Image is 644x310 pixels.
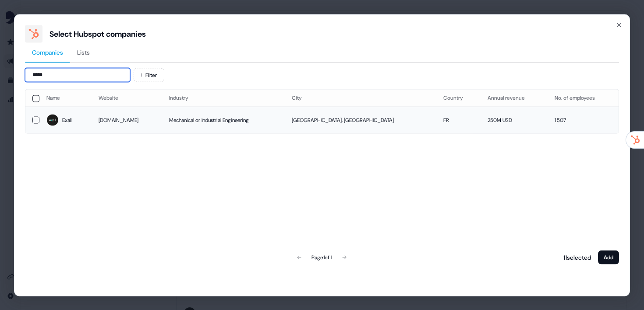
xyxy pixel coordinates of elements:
[548,89,619,107] th: No. of employees
[481,89,548,107] th: Annual revenue
[62,116,72,125] div: Exail
[598,250,619,264] button: Add
[481,107,548,133] td: 250M USD
[436,107,481,133] td: FR
[311,253,332,261] div: Page 1 of 1
[77,48,90,56] span: Lists
[32,48,63,56] span: Companies
[39,89,92,107] th: Name
[134,68,164,82] button: Filter
[285,89,437,107] th: City
[285,107,437,133] td: [GEOGRAPHIC_DATA], [GEOGRAPHIC_DATA]
[50,28,146,39] div: Select Hubspot companies
[162,107,285,133] td: Mechanical or Industrial Engineering
[548,107,619,133] td: 1 507
[436,89,481,107] th: Country
[162,89,285,107] th: Industry
[560,253,591,261] p: 11 selected
[92,107,162,133] td: [DOMAIN_NAME]
[92,89,162,107] th: Website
